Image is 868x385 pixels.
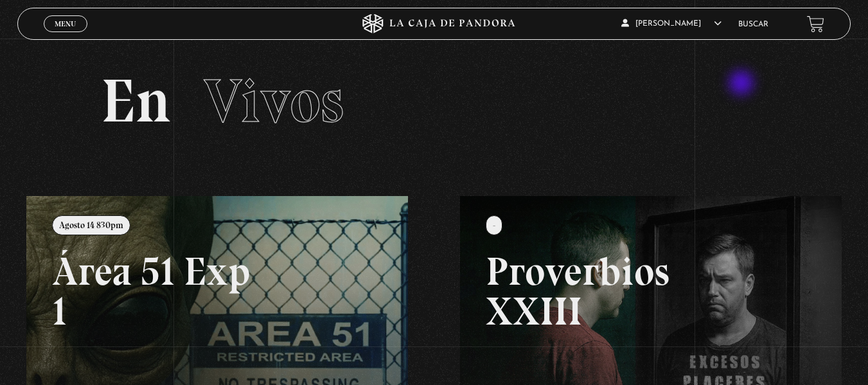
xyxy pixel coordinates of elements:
span: [PERSON_NAME] [621,20,722,28]
span: Vivos [204,64,344,138]
a: Buscar [738,21,768,28]
span: Cerrar [50,31,80,40]
a: View your shopping cart [807,15,824,32]
h2: En [101,71,768,132]
span: Menu [55,20,76,28]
